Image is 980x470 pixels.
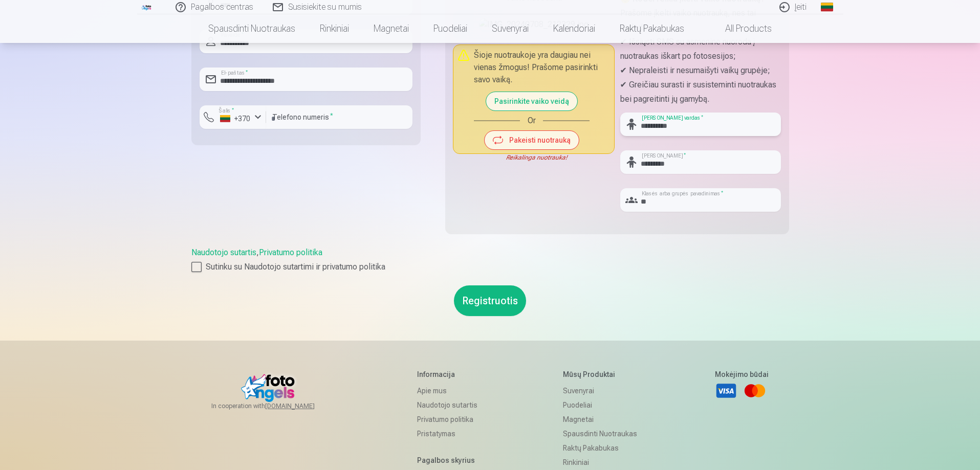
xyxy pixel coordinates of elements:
p: ✔ Nepraleisti ir nesumaišyti vaikų grupėje; [620,63,781,78]
div: +370 [220,114,251,124]
a: Raktų pakabukas [563,441,637,455]
p: Šioje nuotraukoje yra daugiau nei vienas žmogus! Prašome pasirinkti savo vaiką. [474,49,610,86]
button: Registruotis [454,285,526,316]
a: Naudotojo sutartis [191,248,256,257]
div: Or [474,115,590,127]
a: Suvenyrai [480,14,541,43]
button: Pasirinkite vaiko veidą [486,92,577,110]
a: Mastercard [744,379,766,402]
label: Sutinku su Naudotojo sutartimi ir privatumo politika [191,261,789,273]
a: Pristatymas [417,427,485,441]
h5: Informacija [417,369,485,379]
a: Privatumo politika [259,248,322,257]
span: In cooperation with [211,402,339,410]
h5: Mūsų produktai [563,369,637,379]
div: Reikalinga nuotrauka! [453,153,614,162]
a: Privatumo politika [417,412,485,427]
a: Puodeliai [563,398,637,412]
a: Visa [715,379,737,402]
a: Rinkiniai [563,455,637,469]
a: Suvenyrai [563,384,637,398]
a: Rinkiniai [308,14,361,43]
a: Naudotojo sutartis [417,398,485,412]
div: , [191,247,789,273]
p: ✔ Išsiųsti SMS su asmenine nuoroda į nuotraukas iškart po fotosesijos; [620,35,781,63]
p: ✔ Greičiau surasti ir susisteminti nuotraukas bei pagreitinti jų gamybą. [620,78,781,106]
h5: Mokėjimo būdai [715,369,769,379]
a: Kalendoriai [541,14,607,43]
a: Spausdinti nuotraukas [563,427,637,441]
h5: Pagalbos skyrius [417,455,485,465]
a: All products [696,14,784,43]
button: Pakeisti nuotrauką [485,131,579,149]
a: Apie mus [417,384,485,398]
a: Raktų pakabukas [607,14,696,43]
a: [DOMAIN_NAME] [265,402,339,410]
img: /fa2 [141,4,153,10]
label: Šalis [216,107,237,115]
a: Magnetai [361,14,421,43]
a: Puodeliai [421,14,480,43]
button: Šalis*+370 [200,105,266,129]
a: Magnetai [563,412,637,427]
a: Spausdinti nuotraukas [196,14,308,43]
